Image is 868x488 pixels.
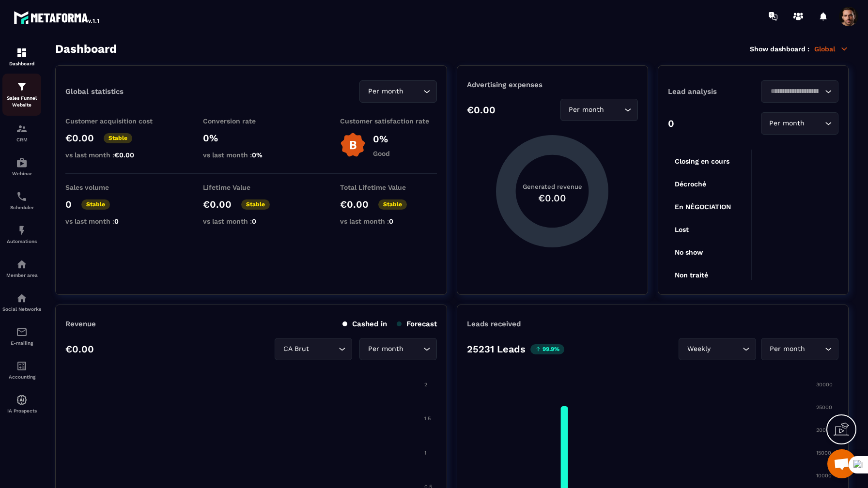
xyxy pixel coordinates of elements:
[359,338,437,360] div: Search for option
[530,344,564,354] p: 99.9%
[389,217,393,225] span: 0
[340,183,437,191] p: Total Lifetime Value
[405,86,421,97] input: Search for option
[467,80,637,89] p: Advertising expenses
[340,132,366,158] img: b-badge-o.b3b20ee6.svg
[342,320,387,328] p: Cashed in
[675,203,731,211] tspan: En NÉGOCIATION
[16,326,28,338] img: email
[675,157,729,166] tspan: Closing en cours
[467,320,521,328] p: Leads received
[340,217,437,225] p: vs last month :
[397,320,437,328] p: Forecast
[65,132,94,144] p: €0.00
[567,105,606,115] span: Per month
[2,40,41,74] a: formationformationDashboard
[761,338,838,360] div: Search for option
[467,104,496,116] p: €0.00
[827,449,856,478] div: Mở cuộc trò chuyện
[2,273,41,278] p: Member area
[807,118,822,129] input: Search for option
[203,151,300,159] p: vs last month :
[203,198,232,210] p: €0.00
[2,319,41,353] a: emailemailE-mailing
[2,353,41,387] a: accountantaccountantAccounting
[275,338,352,360] div: Search for option
[761,80,838,103] div: Search for option
[241,199,270,210] p: Stable
[675,180,706,188] tspan: Décroché
[359,80,437,103] div: Search for option
[2,95,41,108] p: Sales Funnel Website
[668,87,753,96] p: Lead analysis
[467,343,526,355] p: 25231 Leads
[366,344,405,354] span: Per month
[2,217,41,251] a: automationsautomationsAutomations
[281,344,311,354] span: CA Brut
[2,251,41,285] a: automationsautomationsMember area
[2,408,41,413] p: IA Prospects
[65,198,72,210] p: 0
[203,117,300,125] p: Conversion rate
[114,151,134,159] span: €0.00
[668,118,674,129] p: 0
[713,344,740,354] input: Search for option
[2,239,41,244] p: Automations
[816,450,831,456] tspan: 15000
[203,217,300,225] p: vs last month :
[2,150,41,183] a: automationsautomationsWebinar
[104,133,132,143] p: Stable
[560,99,638,121] div: Search for option
[679,338,756,360] div: Search for option
[114,217,119,225] span: 0
[675,248,703,256] tspan: No show
[767,344,807,354] span: Per month
[366,86,405,97] span: Per month
[767,118,807,129] span: Per month
[2,74,41,116] a: formationformationSales Funnel Website
[2,137,41,142] p: CRM
[606,105,622,115] input: Search for option
[55,42,117,56] h3: Dashboard
[814,45,849,53] p: Global
[16,191,28,202] img: scheduler
[424,415,431,422] tspan: 1.5
[65,87,124,96] p: Global statistics
[2,374,41,380] p: Accounting
[761,112,838,135] div: Search for option
[16,157,28,168] img: automations
[2,285,41,319] a: social-networksocial-networkSocial Networks
[252,217,256,225] span: 0
[16,360,28,372] img: accountant
[675,226,689,233] tspan: Lost
[340,117,437,125] p: Customer satisfaction rate
[2,116,41,150] a: formationformationCRM
[16,292,28,304] img: social-network
[405,344,421,354] input: Search for option
[65,343,94,355] p: €0.00
[424,450,426,456] tspan: 1
[2,306,41,312] p: Social Networks
[378,199,407,210] p: Stable
[16,47,28,59] img: formation
[750,45,809,53] p: Show dashboard :
[2,340,41,346] p: E-mailing
[373,133,390,145] p: 0%
[685,344,713,354] span: Weekly
[16,259,28,270] img: automations
[16,394,28,406] img: automations
[65,217,162,225] p: vs last month :
[424,381,427,388] tspan: 2
[65,183,162,191] p: Sales volume
[252,151,263,159] span: 0%
[81,199,110,210] p: Stable
[816,381,833,388] tspan: 30000
[16,123,28,135] img: formation
[767,86,822,97] input: Search for option
[2,205,41,210] p: Scheduler
[203,183,300,191] p: Lifetime Value
[2,183,41,217] a: schedulerschedulerScheduler
[16,81,28,92] img: formation
[16,225,28,236] img: automations
[311,344,336,354] input: Search for option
